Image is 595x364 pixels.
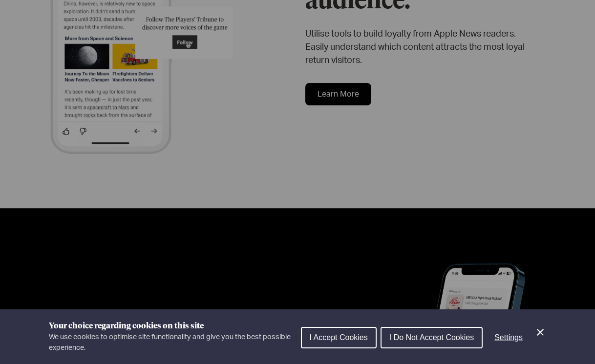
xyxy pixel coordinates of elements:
button: I Accept Cookies [301,327,377,348]
span: I Accept Cookies [310,333,368,342]
button: Close Cookie Control [534,326,546,338]
p: We use cookies to optimise site functionality and give you the best possible experience. [49,332,293,353]
span: Settings [494,333,523,342]
h1: Your choice regarding cookies on this site [49,320,293,332]
button: Settings [487,328,531,347]
button: I Do Not Accept Cookies [381,327,483,348]
span: I Do Not Accept Cookies [389,333,474,342]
